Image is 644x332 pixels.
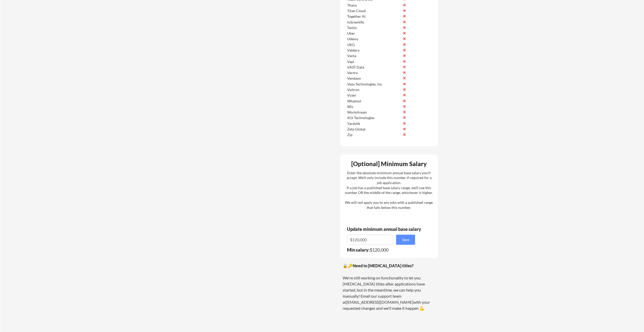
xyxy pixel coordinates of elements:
[347,110,401,115] div: Workstream
[347,20,401,25] div: tvScientific
[347,248,418,252] div: $120,000
[347,48,401,53] div: Valdera
[347,3,401,8] div: Thanx
[347,8,401,13] div: Titan Cloud
[347,115,401,120] div: XOi Technologies
[347,76,401,81] div: Vendavo
[347,42,401,47] div: UKG
[347,70,401,75] div: Vectra
[396,235,415,245] button: Save
[347,93,401,98] div: Vyzer
[347,227,423,231] div: Update minimum annual base salary
[347,36,401,41] div: Udemy
[347,59,401,64] div: Vapi
[347,14,401,19] div: Together AI
[353,263,414,268] strong: Need to [MEDICAL_DATA] titles?
[347,65,401,70] div: VAST Data
[346,300,413,304] a: [EMAIL_ADDRESS][DOMAIN_NAME]
[347,82,401,87] div: Veza Technologies, Inc.
[347,31,401,36] div: Uber
[342,161,436,167] div: [Optional] Minimum Salary
[347,247,370,253] strong: Min salary:
[347,53,401,58] div: Vanta
[343,263,435,311] div: 🔒🔑 We're still working on functionality to let you [MEDICAL_DATA] titles after applications have ...
[347,104,401,109] div: Wiz
[347,25,401,30] div: Twilio
[347,87,401,92] div: Vultron
[345,170,433,210] div: Enter the absolute minimum annual base salary you'll accept. We'll only include this number if re...
[347,127,401,132] div: Zeta Global
[347,99,401,104] div: Whatnot
[347,235,393,245] input: E.g. $100,000
[347,121,401,126] div: Yardstik
[347,132,401,137] div: Zip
